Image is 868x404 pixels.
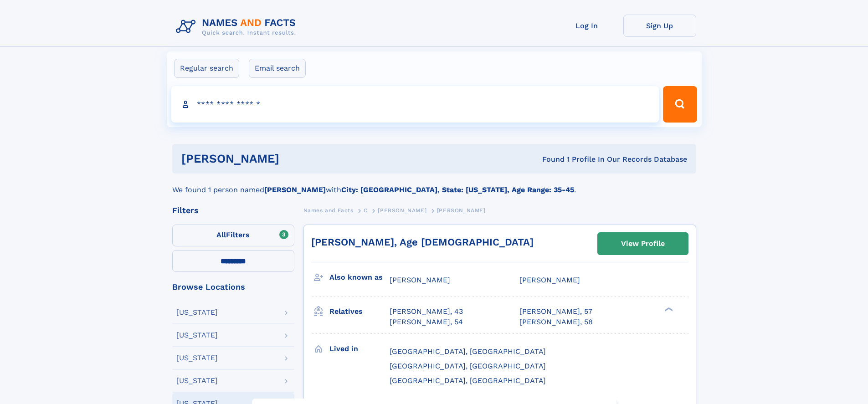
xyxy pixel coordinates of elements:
h3: Lived in [329,341,390,357]
button: Search Button [663,86,697,123]
span: C [364,207,368,214]
a: Log In [550,15,623,37]
a: Names and Facts [303,205,354,216]
span: All [216,230,226,239]
div: We found 1 person named with . [172,174,696,195]
div: Filters [172,206,294,215]
img: Logo Names and Facts [172,15,303,39]
b: City: [GEOGRAPHIC_DATA], State: [US_STATE], Age Range: 35-45 [341,185,574,194]
h1: [PERSON_NAME] [181,153,411,164]
h3: Also known as [329,270,390,285]
div: Found 1 Profile In Our Records Database [411,154,687,164]
div: [US_STATE] [176,332,218,339]
a: [PERSON_NAME], 54 [390,317,463,327]
a: View Profile [598,233,688,255]
span: [GEOGRAPHIC_DATA], [GEOGRAPHIC_DATA] [390,347,546,356]
input: search input [171,86,659,123]
a: [PERSON_NAME], Age [DEMOGRAPHIC_DATA] [311,236,534,248]
div: ❯ [663,307,673,312]
span: [PERSON_NAME] [437,207,486,214]
div: [US_STATE] [176,377,218,384]
a: Sign Up [623,15,696,37]
span: [PERSON_NAME] [378,207,426,214]
label: Filters [172,225,294,246]
a: [PERSON_NAME], 43 [390,307,463,317]
div: [US_STATE] [176,309,218,316]
a: C [364,205,368,216]
span: [PERSON_NAME] [519,276,580,284]
span: [PERSON_NAME] [390,276,450,284]
div: View Profile [621,233,665,254]
span: [GEOGRAPHIC_DATA], [GEOGRAPHIC_DATA] [390,362,546,370]
a: [PERSON_NAME], 57 [519,307,592,317]
span: [GEOGRAPHIC_DATA], [GEOGRAPHIC_DATA] [390,376,546,385]
a: [PERSON_NAME], 58 [519,317,593,327]
h3: Relatives [329,304,390,319]
label: Email search [249,59,306,78]
div: [US_STATE] [176,354,218,362]
b: [PERSON_NAME] [264,185,326,194]
label: Regular search [174,59,239,78]
a: [PERSON_NAME] [378,205,426,216]
div: Browse Locations [172,283,294,291]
